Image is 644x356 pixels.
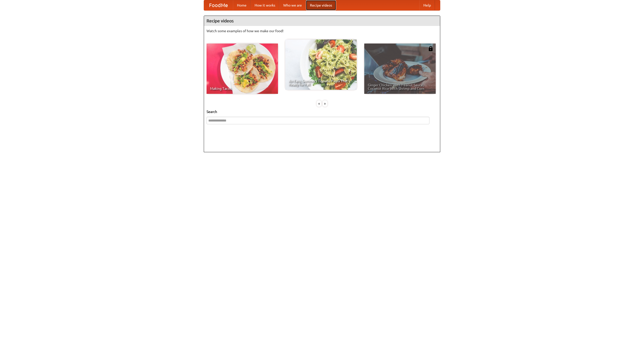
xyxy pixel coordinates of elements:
h4: Recipe videos [204,16,440,26]
a: Making Tacos [207,44,278,94]
a: Who we are [279,0,306,10]
h5: Search [207,109,437,114]
span: An Easy, Summery Tomato Pasta That's Ready for Fall [289,79,353,86]
a: FoodMe [204,0,233,10]
a: Home [233,0,251,10]
span: Making Tacos [210,87,274,90]
div: « [317,100,321,107]
p: Watch some examples of how we make our food! [207,28,437,33]
div: » [323,100,327,107]
a: Help [419,0,435,10]
img: 483408.png [428,46,433,51]
a: How it works [251,0,279,10]
a: An Easy, Summery Tomato Pasta That's Ready for Fall [285,39,357,90]
a: Recipe videos [306,0,336,10]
